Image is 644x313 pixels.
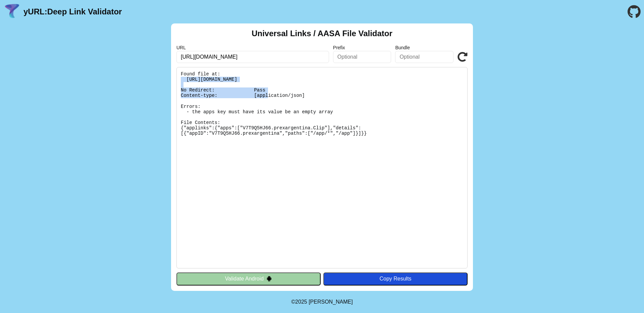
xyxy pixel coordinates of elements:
span: 2025 [295,299,307,305]
input: Optional [333,51,391,63]
button: Validate Android [176,272,321,285]
div: Copy Results [327,276,464,282]
pre: Found file at: [URL][DOMAIN_NAME] No Redirect: Pass Content-type: [application/json] Errors: - th... [176,67,468,268]
label: Prefix [333,45,391,50]
img: droidIcon.svg [266,276,272,281]
img: yURL Logo [3,3,21,20]
label: Bundle [395,45,453,50]
label: URL [176,45,329,50]
button: Copy Results [323,272,468,285]
h2: Universal Links / AASA File Validator [252,29,392,38]
a: Michael Ibragimchayev's Personal Site [309,299,353,305]
footer: © [291,291,353,313]
input: Required [176,51,329,63]
input: Optional [395,51,453,63]
a: yURL:Deep Link Validator [23,7,122,16]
